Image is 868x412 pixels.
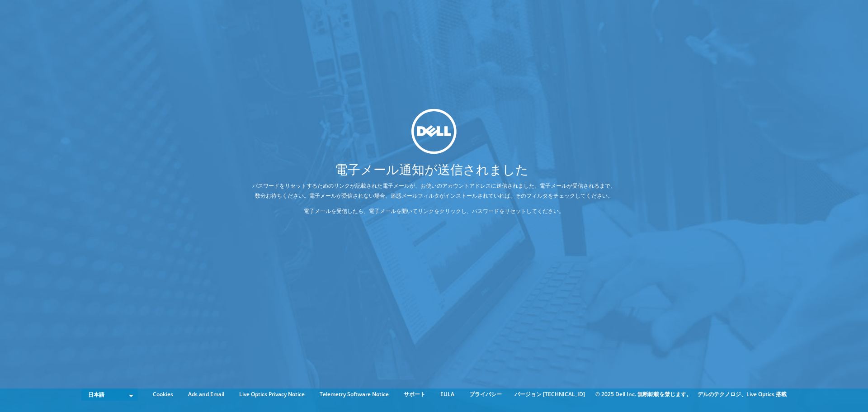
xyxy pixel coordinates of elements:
li: © 2025 Dell Inc. 無断転載を禁じます。 [591,389,696,399]
a: プライバシー [462,389,509,399]
h1: 電子メール通知が送信されました [217,163,646,175]
a: サポート [397,389,432,399]
p: 電子メールを受信したら、電子メールを開いてリンクをクリックし、パスワードをリセットしてください。 [251,206,617,216]
li: バージョン [TECHNICAL_ID] [510,389,590,399]
a: EULA [434,389,461,399]
a: Cookies [146,389,180,399]
a: Live Optics Privacy Notice [232,389,311,399]
img: dell_svg_logo.svg [411,109,457,154]
li: デルのテクノロジ、Live Optics 搭載 [698,389,787,399]
a: Telemetry Software Notice [313,389,396,399]
p: パスワードをリセットするためのリンクが記載された電子メールが、お使いのアカウントアドレスに送信されました。電子メールが受信されるまで、数分お待ちください。電子メールが受信されない場合、迷惑メール... [251,181,617,201]
a: Ads and Email [181,389,231,399]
